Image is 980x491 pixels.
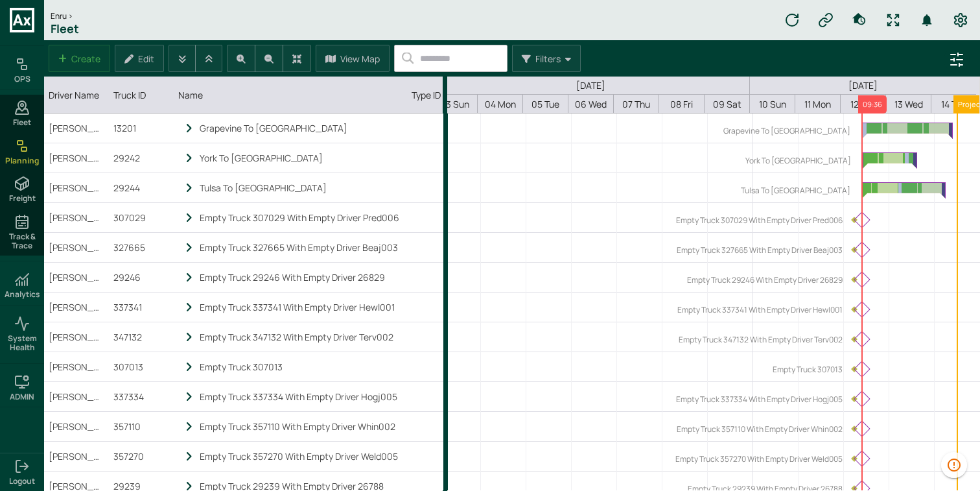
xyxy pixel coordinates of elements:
h6: Analytics [5,290,40,299]
button: Zoom to fit [283,45,311,72]
div: [PERSON_NAME] (HUT) [44,412,109,441]
span: [DATE] [570,79,612,91]
span: 08 Fri [670,98,693,110]
label: Grapevine To [GEOGRAPHIC_DATA] [723,125,850,136]
input: Search... [414,46,507,70]
span: Fleet [13,118,31,127]
label: View Map [340,53,380,65]
label: Empty Truck 337341 With Empty Driver Hewl001 [677,304,842,315]
div: 337334 [109,382,174,411]
label: Empty Truck 357110 With Empty Driver Whin002 [676,424,842,435]
span: 13 Wed [894,98,923,110]
div: [PERSON_NAME] (HDZ) [44,442,109,471]
div: Empty Truck 357270 With Empty Driver Weld005 [200,450,402,462]
div: [PERSON_NAME] [44,173,109,202]
label: Empty Truck 357270 With Empty Driver Weld005 [675,453,842,464]
label: Empty Truck 337334 With Empty Driver Hogj005 [675,394,842,405]
div: 347132 [109,322,174,352]
label: Empty Truck 307013 [772,364,842,375]
div: Enru > [44,10,86,22]
div: 29244 [109,173,174,202]
button: View Map [316,45,390,72]
div: 13201 [109,114,174,143]
div: [PERSON_NAME] (HUT) [44,233,109,262]
div: Empty Truck 347132 With Empty Driver Terv002 [200,331,402,343]
span: Track & Trace [3,232,41,251]
span: 11 Mon [804,98,831,110]
button: 1335 data issues [941,452,967,478]
span: 12 Tue [850,98,876,110]
span: 09 Sat [713,98,741,110]
div: Empty Truck 337334 With Empty Driver Hogj005 [200,390,402,403]
span: Logout [9,477,35,486]
div: 307029 [109,203,174,232]
h1: Fleet [44,22,86,36]
label: 09:36 [863,100,882,109]
button: Create new task [49,45,110,72]
label: Filters [535,53,561,65]
span: Freight [9,194,36,203]
span: 06 Wed [575,98,607,110]
div: 357270 [109,442,174,471]
div: Time axis showing Aug 12, 2025 00:00 to Aug 23, 2025 17:29 [296,77,977,114]
label: Empty Truck 327665 With Empty Driver Beaj003 [676,245,842,256]
span: 10 Sun [759,98,786,110]
div: [PERSON_NAME] [44,114,109,143]
button: Collapse all [195,45,222,72]
div: Truck ID [113,89,169,101]
div: 337341 [109,293,174,322]
span: 14 Thu [941,98,967,110]
div: Empty Truck 357110 With Empty Driver Whin002 [200,420,402,433]
div: [PERSON_NAME] (HUT) [44,382,109,411]
div: Name column. SPACE for context menu, ENTER to sort [174,77,407,113]
span: 05 Tue [531,98,559,110]
div: 327665 [109,233,174,262]
h6: ADMIN [10,392,34,401]
div: Grapevine To [GEOGRAPHIC_DATA] [200,122,402,134]
button: Refresh data [779,7,805,33]
button: Zoom in [227,45,255,72]
label: Empty Truck 307029 With Empty Driver Pred006 [675,215,842,226]
label: Edit [138,53,154,65]
button: Edit selected task [115,45,164,72]
button: Filters Menu [512,45,581,72]
div: Empty Truck 307029 With Empty Driver Pred006 [200,211,402,224]
div: Tulsa To [GEOGRAPHIC_DATA] [200,182,402,194]
div: Truck ID column. SPACE for context menu, ENTER to sort [109,77,174,113]
button: HomeTime Editor [846,7,872,33]
span: 07 Thu [622,98,650,110]
div: Driver Name column. SPACE for context menu, ENTER to sort [44,77,109,113]
div: [PERSON_NAME] (CPA) [44,322,109,352]
label: Tulsa To [GEOGRAPHIC_DATA] [740,185,850,196]
div: 29246 [109,263,174,292]
div: York To [GEOGRAPHIC_DATA] [200,152,402,164]
h6: OPS [14,75,30,84]
button: Expand all [169,45,196,72]
div: 357110 [109,412,174,441]
div: Driver Name [49,89,104,101]
div: 307013 [109,352,174,381]
div: Empty Truck 29246 With Empty Driver 26829 [200,271,402,283]
span: 03 Sun [440,98,469,110]
div: [PERSON_NAME] (HDZ) [44,203,109,232]
div: 29242 [109,143,174,173]
button: advanced filters [944,47,970,73]
button: Fullscreen [880,7,906,33]
span: [DATE] [842,79,885,91]
label: Empty Truck 347132 With Empty Driver Terv002 [678,334,842,345]
div: [PERSON_NAME] (HDZ) [44,352,109,381]
span: 04 Mon [485,98,516,110]
label: Empty Truck 29246 With Empty Driver 26829 [686,274,842,285]
span: System Health [3,334,41,353]
div: Empty Truck 307013 [200,361,402,373]
label: York To [GEOGRAPHIC_DATA] [745,155,851,166]
button: Manual Assignment [813,7,839,33]
button: Zoom out [255,45,283,72]
svg: Preferences [953,12,968,28]
button: Preferences [948,7,974,33]
div: Empty Truck 337341 With Empty Driver Hewl001 [200,301,402,313]
div: [PERSON_NAME] (HUT) [44,293,109,322]
span: Planning [5,156,39,165]
div: Type ID [412,89,467,101]
label: Create [71,53,100,65]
